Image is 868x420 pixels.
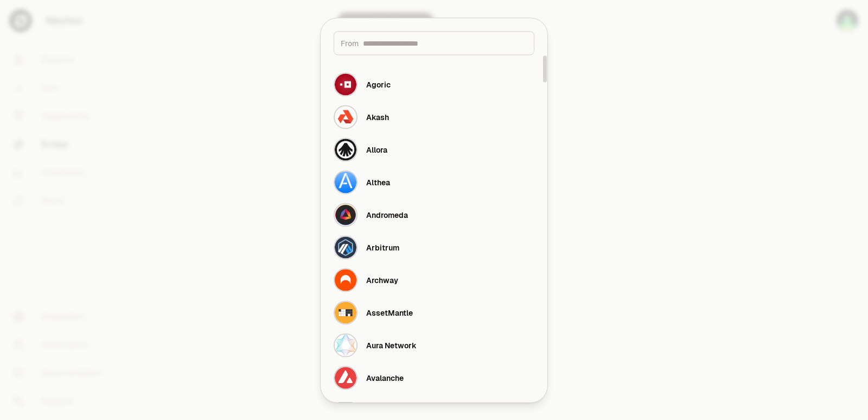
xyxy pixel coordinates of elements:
[334,105,358,129] img: Akash Logo
[327,166,541,198] button: Althea LogoAlthea
[334,170,358,194] img: Althea Logo
[366,274,398,285] div: Archway
[334,203,358,227] img: Andromeda Logo
[327,198,541,231] button: Andromeda LogoAndromeda
[366,209,408,220] div: Andromeda
[366,372,404,383] div: Avalanche
[334,72,358,96] img: Agoric Logo
[366,79,391,90] div: Agoric
[341,37,359,48] span: From
[327,361,541,394] button: Avalanche LogoAvalanche
[327,68,541,101] button: Agoric LogoAgoric
[327,231,541,264] button: Arbitrum LogoArbitrum
[327,101,541,133] button: Akash LogoAkash
[366,242,399,253] div: Arbitrum
[366,111,389,122] div: Akash
[334,137,358,161] img: Allora Logo
[366,177,390,187] div: Althea
[327,296,541,329] button: AssetMantle LogoAssetMantle
[334,333,358,357] img: Aura Network Logo
[327,264,541,296] button: Archway LogoArchway
[366,307,413,318] div: AssetMantle
[366,144,387,155] div: Allora
[334,235,358,259] img: Arbitrum Logo
[327,329,541,361] button: Aura Network LogoAura Network
[334,366,358,390] img: Avalanche Logo
[327,133,541,166] button: Allora LogoAllora
[334,268,358,292] img: Archway Logo
[366,340,417,350] div: Aura Network
[334,300,358,324] img: AssetMantle Logo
